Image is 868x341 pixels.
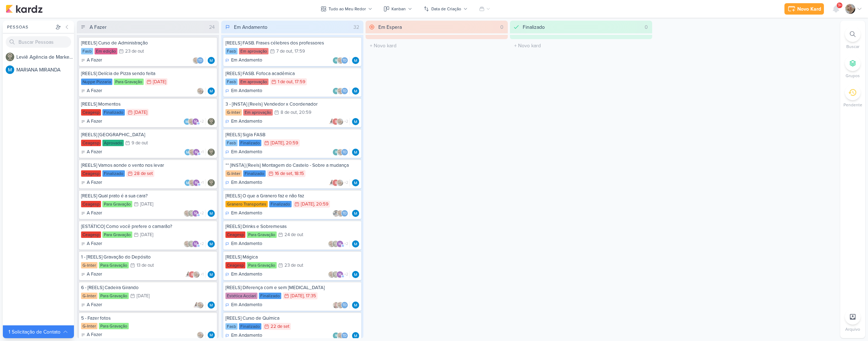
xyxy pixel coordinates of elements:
[352,302,359,309] div: Responsável: MARIANA MIRANDA
[199,119,204,124] span: +2
[342,59,347,63] p: Td
[193,179,200,186] div: mlegnaioli@gmail.com
[81,240,102,247] div: A Fazer
[339,243,341,246] p: m
[132,141,148,145] div: 9 de out
[114,79,144,85] div: Para Gravação
[225,323,238,330] div: Fasb
[497,23,506,31] div: 0
[332,179,339,186] div: emersongranero@ginter.com.br
[328,118,335,125] img: Amannda Primo
[367,41,506,51] input: + Novo kard
[231,57,262,64] p: Em Andamento
[208,302,215,309] div: Responsável: MARIANA MIRANDA
[342,334,347,338] p: Td
[271,141,284,145] div: [DATE]
[341,302,348,309] div: Thais de carvalho
[200,272,204,277] span: +1
[99,262,129,268] div: Para Gravação
[341,87,348,95] div: Thais de carvalho
[332,302,350,309] div: Colaboradores: Tatiane Acciari, Sarah Violante, Thais de carvalho
[125,49,144,54] div: 23 de out
[81,271,102,278] div: A Fazer
[332,57,350,64] div: Colaboradores: roberta.pecora@fasb.com.br, Sarah Violante, Thais de carvalho
[208,149,215,156] img: Leviê Agência de Marketing Digital
[9,328,63,336] div: 1 Solicitação de Contato
[378,23,402,31] div: Em Espera
[335,120,337,124] p: e
[193,149,200,156] div: mlegnaioli@gmail.com
[137,263,154,268] div: 13 de out
[81,210,102,217] div: A Fazer
[208,331,215,339] div: Responsável: MARIANA MIRANDA
[351,23,362,31] div: 32
[87,331,102,339] p: A Fazer
[102,231,132,238] div: Para Gravação
[243,109,273,116] div: Em aprovação
[225,57,262,64] div: Em Andamento
[197,302,204,309] img: Sarah Violante
[81,179,102,186] div: A Fazer
[87,210,102,217] p: A Fazer
[352,271,359,278] img: MARIANA MIRANDA
[87,149,102,156] p: A Fazer
[231,302,262,309] p: Em Andamento
[352,271,359,278] div: Responsável: MARIANA MIRANDA
[208,271,215,278] img: MARIANA MIRANDA
[184,271,206,278] div: Colaboradores: Amannda Primo, emersongranero@ginter.com.br, Sarah Violante, marciorobalo@ginter.c...
[87,179,102,186] p: A Fazer
[102,140,124,146] div: Aprovado
[225,332,262,339] div: Em Andamento
[231,210,262,217] p: Em Andamento
[188,118,195,125] img: Sarah Violante
[81,149,102,156] div: A Fazer
[208,179,215,186] img: Leviê Agência de Marketing Digital
[87,87,102,95] p: A Fazer
[197,57,204,64] div: Thais de carvalho
[335,151,337,154] p: r
[184,149,206,156] div: Colaboradores: MARIANA MIRANDA, Sarah Violante, mlegnaioli@gmail.com, Thais de carvalho
[843,102,862,108] p: Pendente
[81,79,112,85] div: Nuppe Pizzaria
[81,162,215,169] div: [REELS] Vamos aonde o vento nos levar
[337,57,344,64] img: Sarah Violante
[197,331,204,339] img: Sarah Violante
[225,262,245,268] div: Ceagesp
[328,240,350,247] div: Colaboradores: Sarah Violante, Leviê Agência de Marketing Digital, mlegnaioli@gmail.com, Yasmin Y...
[192,57,206,64] div: Colaboradores: Sarah Violante, Thais de carvalho
[225,70,359,77] div: [REELS] FASB. Fofoca acadêmica
[225,170,242,177] div: G-Inter
[87,118,102,125] p: A Fazer
[195,181,198,185] p: m
[153,80,166,84] div: [DATE]
[275,171,292,176] div: 16 de set
[193,271,200,278] img: Sarah Violante
[197,87,206,95] div: Colaboradores: Sarah Violante
[183,210,206,217] div: Colaboradores: Sarah Violante, Leviê Agência de Marketing Digital, mlegnaioli@gmail.com, Yasmin Y...
[332,118,339,125] div: emersongranero@ginter.com.br
[81,302,102,309] div: A Fazer
[198,59,202,63] p: Td
[87,302,102,309] p: A Fazer
[6,53,14,61] img: Leviê Agência de Marketing Digital
[81,48,93,54] div: Fasb
[16,66,74,74] div: M A R I A N A M I R A N D A
[208,149,215,156] div: Responsável: Leviê Agência de Marketing Digital
[293,80,305,84] div: , 17:59
[192,210,199,217] div: mlegnaioli@gmail.com
[642,23,651,31] div: 0
[225,284,359,291] div: [REELS] Diferença com e sem Botox
[188,271,196,278] div: emersongranero@ginter.com.br
[81,193,215,199] div: [REELS] Qual prato é a sua cara?
[81,109,101,116] div: Ceagesp
[845,326,860,332] p: Arquivo
[225,140,238,146] div: Fasb
[336,240,344,247] div: mlegnaioli@gmail.com
[225,109,242,116] div: G-Inter
[239,323,261,330] div: Finalizado
[352,149,359,156] img: MARIANA MIRANDA
[239,48,268,54] div: Em aprovação
[184,271,191,278] img: Amannda Primo
[284,141,298,145] div: , 20:59
[797,5,821,13] div: Novo Kard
